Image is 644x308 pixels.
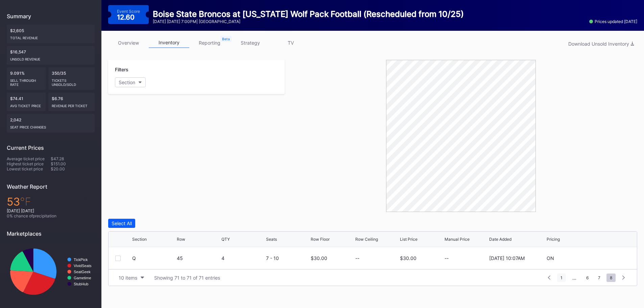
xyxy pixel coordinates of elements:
[557,274,566,282] span: 1
[489,255,525,261] div: [DATE] 10:07AM
[74,282,89,286] text: StubHub
[74,264,92,268] text: VividSeats
[221,237,230,242] div: QTY
[51,161,95,166] div: $151.00
[7,25,95,43] div: $2,605
[7,213,95,218] div: 0 % chance of precipitation
[52,101,92,108] div: Revenue per ticket
[7,161,51,166] div: Highest ticket price
[7,183,95,190] div: Weather Report
[445,255,487,261] div: --
[568,41,634,47] div: Download Unsold Inventory
[445,237,470,242] div: Manual Price
[117,9,140,14] div: Event Score
[565,39,637,48] button: Download Unsold Inventory
[589,19,637,24] div: Prices updated [DATE]
[48,67,95,90] div: 350/35
[355,255,359,261] div: --
[74,270,91,274] text: SeatGeek
[112,220,132,226] div: Select All
[7,242,95,301] svg: Chart title
[115,77,146,87] button: Section
[52,76,92,87] div: Tickets Unsold/Sold
[311,237,330,242] div: Row Floor
[266,255,309,261] div: 7 - 10
[10,54,91,61] div: Unsold Revenue
[10,122,91,129] div: seat price changes
[189,38,230,48] a: reporting
[10,101,42,108] div: Avg ticket price
[132,255,175,261] div: Q
[595,274,604,282] span: 7
[7,195,95,208] div: 53
[51,156,95,161] div: $47.28
[567,275,581,281] div: ...
[266,237,277,242] div: Seats
[51,166,95,171] div: $20.00
[117,14,136,21] div: 12.60
[7,114,95,133] div: 2,042
[489,237,511,242] div: Date Added
[177,237,185,242] div: Row
[7,93,46,111] div: $74.41
[547,237,560,242] div: Pricing
[7,144,95,151] div: Current Prices
[400,255,416,261] div: $30.00
[311,255,327,261] div: $30.00
[177,255,220,261] div: 45
[10,33,91,40] div: Total Revenue
[606,274,616,282] span: 8
[221,255,264,261] div: 4
[7,13,95,20] div: Summary
[7,46,95,65] div: $16,547
[20,195,31,208] span: ℉
[7,230,95,237] div: Marketplaces
[355,237,378,242] div: Row Ceiling
[154,275,220,281] div: Showing 71 to 71 of 71 entries
[119,79,135,85] div: Section
[7,156,51,161] div: Average ticket price
[153,19,464,24] div: [DATE] [DATE] 7:00PM | [GEOGRAPHIC_DATA]
[400,237,418,242] div: List Price
[583,274,592,282] span: 6
[74,276,91,280] text: Gametime
[270,38,311,48] a: TV
[547,255,554,261] div: ON
[7,166,51,171] div: Lowest ticket price
[230,38,270,48] a: strategy
[149,38,189,48] a: inventory
[119,275,137,281] div: 10 items
[115,273,147,282] button: 10 items
[132,237,147,242] div: Section
[10,76,42,87] div: Sell Through Rate
[7,67,46,90] div: 9.091%
[108,219,135,228] button: Select All
[7,208,95,213] div: [DATE] [DATE]
[108,38,149,48] a: overview
[48,93,95,111] div: $6.76
[115,67,278,72] div: Filters
[74,258,88,262] text: TickPick
[153,9,464,19] div: Boise State Broncos at [US_STATE] Wolf Pack Football (Rescheduled from 10/25)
